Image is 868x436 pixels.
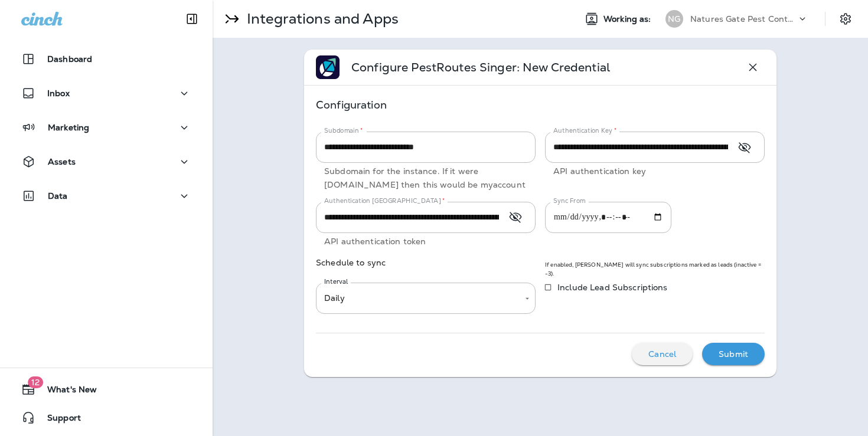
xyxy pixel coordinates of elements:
button: Marketing [12,116,201,139]
p: API authentication token [324,235,527,248]
button: Toggle Visibility [733,136,756,159]
span: 12 [28,376,43,388]
button: Toggle Visibility [504,205,527,229]
p: Marketing [48,123,89,132]
button: Data [12,184,201,208]
span: Working as: [603,14,654,24]
p: Inbox [47,88,70,98]
button: Settings [835,8,856,29]
p: Schedule to sync [316,258,536,267]
h6: If enabled, [PERSON_NAME] will sync subscriptions marked as leads (inactive = -3). [545,261,765,278]
button: Inbox [12,81,201,105]
p: Assets [48,157,76,166]
label: Subdomain [324,126,363,135]
img: PestRoutes Singer [316,55,340,79]
p: Submit [719,349,748,359]
p: Subdomain for the instance. If it were [DOMAIN_NAME] then this would be myaccount [324,165,527,192]
p: API authentication key [553,165,756,178]
button: Submit [702,343,765,365]
label: Sync From [553,196,586,205]
p: Configure PestRoutes Singer: New Credential [351,59,610,76]
button: Cancel [632,343,693,365]
p: Dashboard [47,54,92,64]
button: Dashboard [12,47,201,71]
button: Assets [12,150,201,173]
button: Collapse Sidebar [175,7,208,31]
button: 12What's New [12,378,201,401]
span: Include Lead Subscriptions [557,283,668,292]
span: Support [35,413,81,427]
button: Support [12,406,201,430]
div: NG [665,10,683,28]
label: Interval [324,277,348,286]
p: Cancel [648,349,676,359]
div: Daily [316,283,536,314]
p: Integrations and Apps [242,10,399,28]
p: Natures Gate Pest Control LLC [690,14,797,24]
span: What's New [35,385,97,399]
label: Authentication [GEOGRAPHIC_DATA] [324,196,445,205]
label: Authentication Key [553,126,616,135]
p: Configuration [316,97,765,113]
p: Data [48,191,68,201]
